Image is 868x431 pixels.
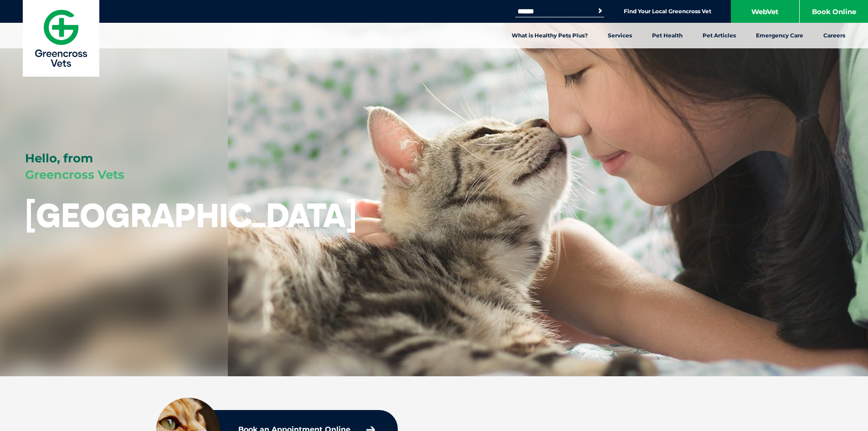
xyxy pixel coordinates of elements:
[25,167,124,182] span: Greencross Vets
[693,23,746,48] a: Pet Articles
[25,151,93,166] span: Hello, from
[624,8,711,15] a: Find Your Local Greencross Vet
[642,23,693,48] a: Pet Health
[596,6,605,16] button: Search
[502,23,598,48] a: What is Healthy Pets Plus?
[25,197,357,233] h1: [GEOGRAPHIC_DATA]
[746,23,813,48] a: Emergency Care
[813,23,855,48] a: Careers
[598,23,642,48] a: Services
